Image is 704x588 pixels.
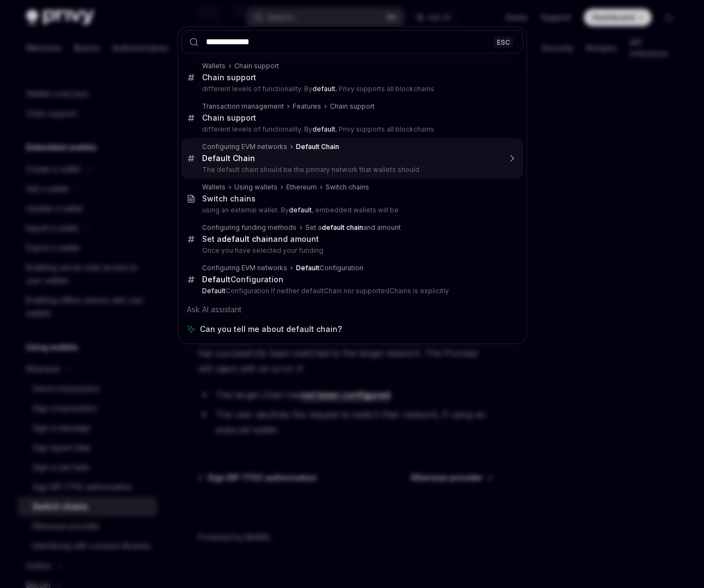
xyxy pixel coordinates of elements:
[289,206,312,214] b: default
[202,234,319,244] div: Set a and amount
[202,85,500,93] p: different levels of functionality. By , Privy supports all blockchains
[202,287,226,295] b: Default
[305,223,401,232] div: Set a and amount
[296,264,363,272] div: Configuration
[202,113,256,123] div: Chain support
[202,287,500,295] p: Configuration If neither defaultChain nor supportedChains is explicitly
[312,85,335,93] b: default
[202,102,284,111] div: Transaction management
[202,206,500,215] p: using an external wallet. By , embedded wallets will be
[234,183,277,192] div: Using wallets
[202,142,287,151] div: Configuring EVM networks
[202,246,500,255] p: Once you have selected your funding
[330,102,375,111] div: Chain support
[200,324,342,335] span: Can you tell me about default chain?
[202,153,255,163] b: Default Chain
[326,183,369,192] div: Switch chains
[202,183,226,192] div: Wallets
[202,275,283,284] div: Configuration
[202,165,500,174] p: The default chain should be the primary network that wallets should
[202,62,226,70] div: Wallets
[202,275,230,284] b: Default
[296,142,339,151] b: Default Chain
[181,300,523,319] div: Ask AI assistant
[202,194,256,204] div: Switch chains
[293,102,321,111] div: Features
[494,36,513,47] div: ESC
[296,264,320,272] b: Default
[234,62,279,70] div: Chain support
[202,125,500,134] p: different levels of functionality. By , Privy supports all blockchains
[202,73,256,82] div: Chain support
[202,264,287,272] div: Configuring EVM networks
[286,183,317,192] div: Ethereum
[322,223,363,231] b: default chain
[202,223,297,232] div: Configuring funding methods
[222,234,273,243] b: default chain
[312,125,335,133] b: default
